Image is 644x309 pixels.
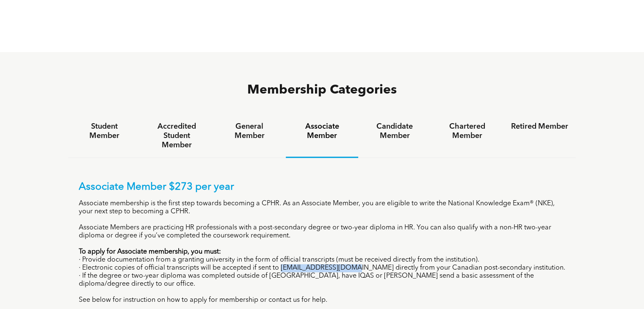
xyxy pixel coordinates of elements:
[79,272,566,288] p: · If the degree or two-year diploma was completed outside of [GEOGRAPHIC_DATA], have IQAS or [PER...
[79,181,566,193] p: Associate Member $273 per year
[439,122,496,141] h4: Chartered Member
[247,84,397,97] span: Membership Categories
[221,122,278,141] h4: General Member
[79,224,566,240] p: Associate Members are practicing HR professionals with a post-secondary degree or two-year diplom...
[79,296,566,304] p: See below for instruction on how to apply for membership or contact us for help.
[76,122,133,141] h4: Student Member
[79,248,221,255] strong: To apply for Associate membership, you must:
[79,264,566,272] p: · Electronic copies of official transcripts will be accepted if sent to [EMAIL_ADDRESS][DOMAIN_NA...
[148,122,205,150] h4: Accredited Student Member
[79,200,566,216] p: Associate membership is the first step towards becoming a CPHR. As an Associate Member, you are e...
[293,122,351,141] h4: Associate Member
[511,122,568,131] h4: Retired Member
[366,122,423,141] h4: Candidate Member
[79,256,566,264] p: · Provide documentation from a granting university in the form of official transcripts (must be r...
